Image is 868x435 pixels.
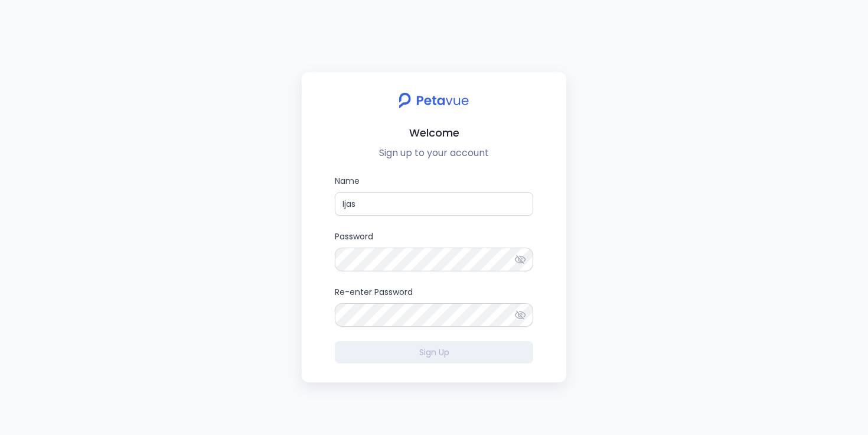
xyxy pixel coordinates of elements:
[311,146,557,160] p: Sign up to your account
[335,285,533,327] label: Re-enter Password
[335,341,533,363] button: Sign Up
[335,303,533,327] input: Re-enter Password
[335,230,533,271] label: Password
[335,192,533,216] input: Name
[391,86,477,115] img: petavue logo
[335,174,533,216] label: Name
[311,124,557,141] h2: Welcome
[335,248,533,271] input: Password
[419,346,449,358] span: Sign Up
